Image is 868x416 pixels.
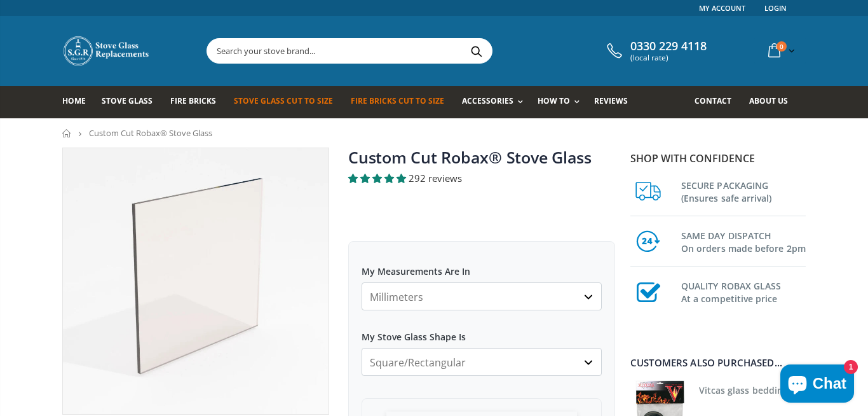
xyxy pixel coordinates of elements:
[207,39,634,63] input: Search your stove brand...
[170,86,226,118] a: Fire Bricks
[62,35,151,67] img: Stove Glass Replacement
[538,95,570,106] span: How To
[695,95,731,106] span: Contact
[776,364,858,406] inbox-online-store-chat: Shopify online store chat
[630,358,806,368] div: Customers also purchased...
[89,127,212,139] span: Custom Cut Robax® Stove Glass
[351,95,444,106] span: Fire Bricks Cut To Size
[763,38,797,63] a: 0
[695,86,741,118] a: Contact
[681,177,806,205] h3: SECURE PACKAGING (Ensures safe arrival)
[594,95,628,106] span: Reviews
[362,254,602,277] label: My Measurements Are In
[348,146,592,168] a: Custom Cut Robax® Stove Glass
[749,86,797,118] a: About us
[462,86,529,118] a: Accessories
[102,95,153,106] span: Stove Glass
[630,39,707,53] span: 0330 229 4118
[630,151,806,166] p: Shop with confidence
[102,86,162,118] a: Stove Glass
[62,86,95,118] a: Home
[776,41,787,52] span: 0
[681,277,806,305] h3: QUALITY ROBAX GLASS At a competitive price
[62,95,86,106] span: Home
[62,129,72,137] a: Home
[604,39,707,62] a: 0330 229 4118 (local rate)
[234,95,332,106] span: Stove Glass Cut To Size
[409,172,462,184] span: 292 reviews
[594,86,637,118] a: Reviews
[681,227,806,255] h3: SAME DAY DISPATCH On orders made before 2pm
[351,86,454,118] a: Fire Bricks Cut To Size
[749,95,788,106] span: About us
[630,53,707,62] span: (local rate)
[462,95,513,106] span: Accessories
[348,172,409,184] span: 4.94 stars
[234,86,342,118] a: Stove Glass Cut To Size
[362,320,602,343] label: My Stove Glass Shape Is
[63,148,329,414] img: stove_glass_made_to_measure_800x_crop_center.webp
[170,95,216,106] span: Fire Bricks
[462,39,491,63] button: Search
[538,86,586,118] a: How To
